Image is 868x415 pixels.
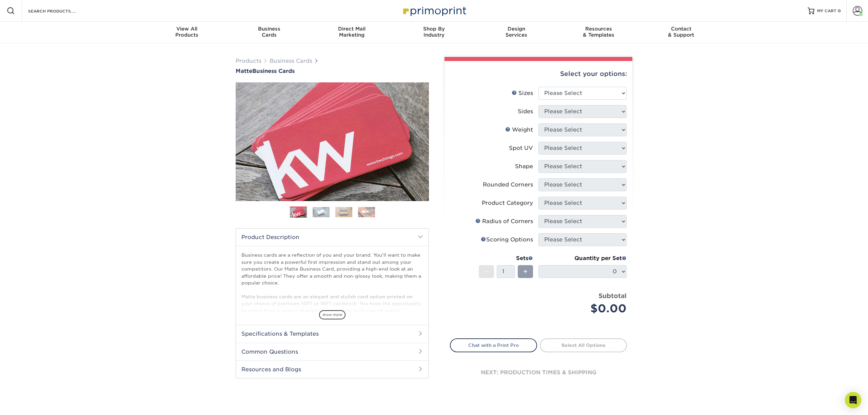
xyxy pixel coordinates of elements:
[236,343,429,360] h2: Common Questions
[236,45,429,238] img: Matte 01
[483,181,533,189] div: Rounded Corners
[270,58,312,64] a: Business Cards
[146,22,228,43] a: View AllProducts
[400,3,468,18] img: Primoprint
[146,26,228,38] div: Products
[236,68,252,74] span: Matte
[475,26,557,32] span: Design
[450,338,537,352] a: Chat with a Print Pro
[845,392,861,408] div: Open Intercom Messenger
[482,199,533,207] div: Product Category
[236,58,261,64] a: Products
[319,310,346,319] span: show more
[475,22,557,43] a: DesignServices
[817,8,836,14] span: MY CART
[512,89,533,97] div: Sizes
[236,68,429,74] h1: Business Cards
[475,217,533,225] div: Radius of Corners
[485,266,488,277] span: -
[640,22,722,43] a: Contact& Support
[228,26,311,32] span: Business
[598,292,627,299] strong: Subtotal
[518,107,533,116] div: Sides
[509,144,533,152] div: Spot UV
[311,22,393,43] a: Direct MailMarketing
[544,300,627,317] div: $0.00
[311,26,393,32] span: Direct Mail
[236,229,429,246] h2: Product Description
[640,26,722,32] span: Contact
[557,26,640,38] div: & Templates
[557,22,640,43] a: Resources& Templates
[313,207,330,217] img: Business Cards 02
[146,26,228,32] span: View All
[290,204,307,221] img: Business Cards 01
[228,22,311,43] a: BusinessCards
[236,360,429,378] h2: Resources and Blogs
[523,266,528,277] span: +
[450,352,627,393] div: next: production times & shipping
[335,207,352,217] img: Business Cards 03
[515,162,533,171] div: Shape
[481,236,533,244] div: Scoring Options
[838,8,841,13] span: 0
[557,26,640,32] span: Resources
[236,68,429,74] a: MatteBusiness Cards
[475,26,557,38] div: Services
[538,254,627,262] div: Quantity per Set
[241,252,423,348] p: Business cards are a reflection of you and your brand. You'll want to make sure you create a powe...
[27,7,94,15] input: SEARCH PRODUCTS.....
[450,61,627,87] div: Select your options:
[479,254,533,262] div: Sets
[358,207,375,217] img: Business Cards 04
[640,26,722,38] div: & Support
[393,22,475,43] a: Shop ByIndustry
[505,126,533,134] div: Weight
[540,338,627,352] a: Select All Options
[236,325,429,342] h2: Specifications & Templates
[393,26,475,38] div: Industry
[311,26,393,38] div: Marketing
[393,26,475,32] span: Shop By
[228,26,311,38] div: Cards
